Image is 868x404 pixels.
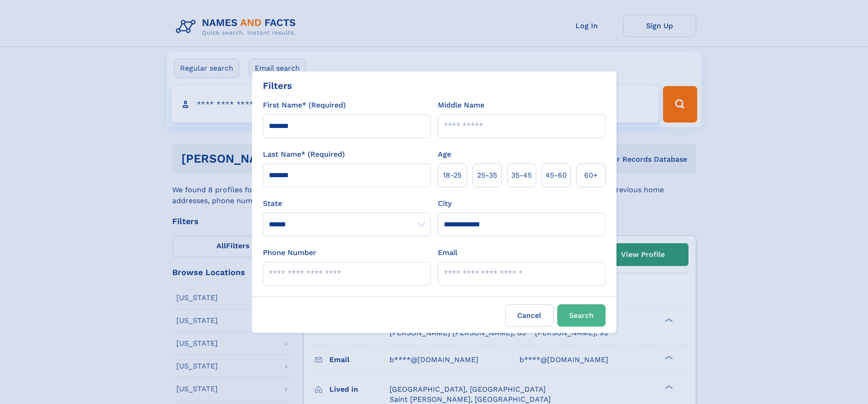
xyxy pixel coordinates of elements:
span: 25‑35 [477,170,497,181]
span: 60+ [584,170,598,181]
button: Search [557,304,606,327]
label: State [263,198,431,209]
label: Last Name* (Required) [263,149,345,160]
label: City [438,198,452,209]
div: Filters [263,79,292,92]
label: First Name* (Required) [263,100,346,111]
label: Age [438,149,451,160]
span: 18‑25 [443,170,462,181]
span: 35‑45 [511,170,532,181]
span: 45‑60 [545,170,567,181]
label: Middle Name [438,100,484,111]
label: Email [438,247,457,258]
label: Cancel [505,304,554,327]
label: Phone Number [263,247,316,258]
